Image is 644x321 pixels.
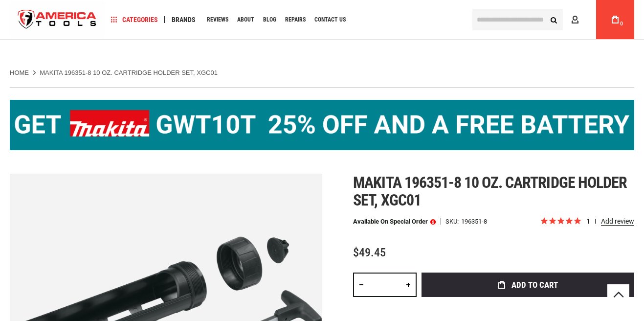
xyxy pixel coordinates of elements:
div: 196351-8 [461,218,487,225]
span: Reviews [207,17,228,23]
span: $49.45 [353,246,386,259]
span: 0 [620,21,623,26]
a: Reviews [202,13,233,26]
span: 1 reviews [586,217,634,225]
img: America Tools [10,1,105,38]
a: About [233,13,259,26]
a: Categories [107,13,162,26]
span: Add to Cart [511,281,558,289]
span: review [595,219,596,224]
a: store logo [10,1,105,38]
button: Add to Cart [422,273,634,297]
strong: MAKITA 196351-8 10 OZ. CARTRIDGE HOLDER SET, XGC01 [40,69,218,76]
span: Categories [111,16,158,23]
span: Contact Us [314,17,346,23]
a: Brands [167,13,200,26]
strong: SKU [445,218,461,225]
span: Blog [263,17,276,23]
span: Rated 5.0 out of 5 stars 1 reviews [540,216,634,227]
a: Home [10,69,29,77]
img: BOGO: Buy the Makita® XGT IMpact Wrench (GWT10T), get the BL4040 4ah Battery FREE! [10,100,634,150]
a: Blog [259,13,281,26]
span: Makita 196351-8 10 oz. cartridge holder set, xgc01 [353,173,627,209]
span: About [237,17,254,23]
a: Contact Us [310,13,350,26]
span: Repairs [285,17,306,23]
span: Brands [172,16,196,23]
a: Repairs [281,13,310,26]
button: Search [544,10,563,29]
p: Available on Special Order [353,218,436,225]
